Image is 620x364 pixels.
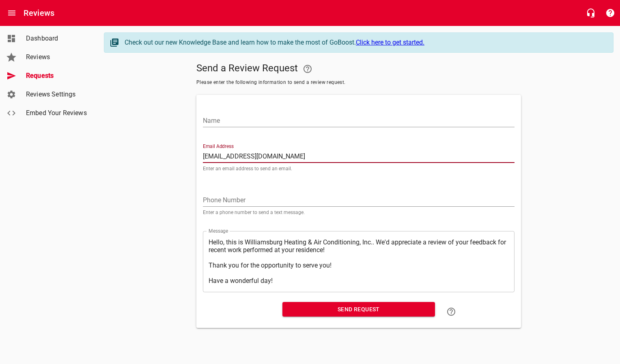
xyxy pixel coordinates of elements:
[282,302,435,317] button: Send Request
[203,210,515,215] p: Enter a phone number to send a text message.
[289,304,428,315] span: Send Request
[26,71,88,81] span: Requests
[125,38,605,47] div: Check out our new Knowledge Base and learn how to make the most of GoBoost.
[203,166,515,171] p: Enter an email address to send an email.
[298,59,317,79] a: Your Google or Facebook account must be connected to "Send a Review Request"
[601,3,620,23] button: Support Portal
[209,238,509,285] textarea: Hello, this is Williamsburg Heating & Air Conditioning, Inc.. We'd appreciate a review of your fe...
[441,302,461,321] a: Learn how to "Send a Review Request"
[26,34,88,43] span: Dashboard
[26,52,88,62] span: Reviews
[581,3,601,23] button: Live Chat
[196,59,521,79] h5: Send a Review Request
[196,79,521,87] span: Please enter the following information to send a review request.
[26,90,88,99] span: Reviews Settings
[203,144,234,149] label: Email Address
[24,6,54,19] h6: Reviews
[26,108,88,118] span: Embed Your Reviews
[2,3,22,23] button: Open drawer
[356,39,424,46] a: Click here to get started.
